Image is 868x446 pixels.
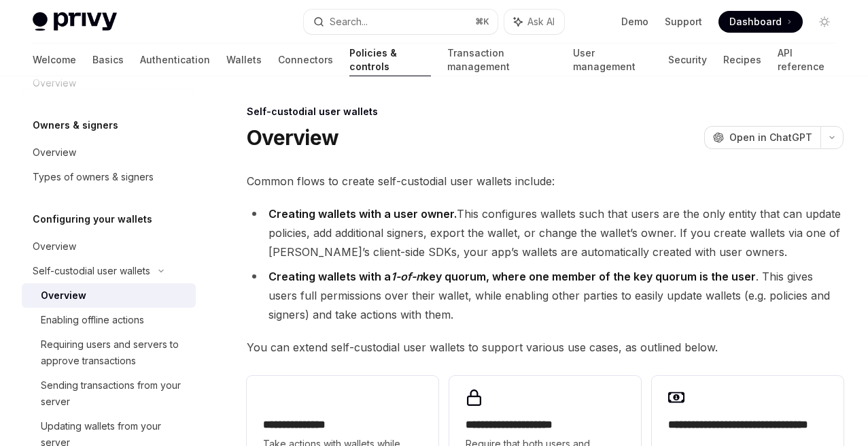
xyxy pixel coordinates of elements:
div: Enabling offline actions [41,312,144,328]
span: ⌘ K [475,16,489,27]
a: Demo [621,15,648,29]
span: Ask AI [527,15,555,29]
li: This configures wallets such that users are the only entity that can update policies, add additio... [247,204,844,261]
a: Overview [22,140,196,165]
span: You can extend self-custodial user wallets to support various use cases, as outlined below. [247,338,844,357]
a: Support [665,15,702,29]
a: Requiring users and servers to approve transactions [22,332,196,373]
a: Transaction management [447,44,557,76]
button: Toggle dark mode [814,11,835,33]
a: Welcome [33,44,76,76]
a: Authentication [140,44,210,76]
h5: Owners & signers [33,117,118,133]
button: Search...⌘K [304,10,498,34]
div: Self-custodial user wallets [247,105,844,118]
img: light logo [33,12,117,31]
a: Basics [92,44,124,76]
a: Security [668,44,707,76]
button: Ask AI [504,10,564,34]
em: 1-of-n [391,270,423,283]
span: Common flows to create self-custodial user wallets include: [247,172,844,191]
strong: Creating wallets with a user owner. [268,207,457,221]
a: Connectors [278,44,333,76]
button: Open in ChatGPT [704,126,820,149]
div: Search... [330,14,368,30]
div: Requiring users and servers to approve transactions [41,336,188,369]
a: Sending transactions from your server [22,373,196,414]
li: . This gives users full permissions over their wallet, while enabling other parties to easily upd... [247,267,844,324]
h1: Overview [247,125,338,150]
h5: Configuring your wallets [33,211,152,227]
a: API reference [778,44,835,76]
a: Recipes [723,44,761,76]
span: Open in ChatGPT [729,131,812,144]
a: Policies & controls [349,44,431,76]
a: Overview [22,283,196,308]
a: Enabling offline actions [22,308,196,332]
a: Wallets [226,44,262,76]
div: Types of owners & signers [33,169,154,185]
a: Dashboard [718,11,803,33]
a: Types of owners & signers [22,165,196,189]
div: Self-custodial user wallets [33,263,150,279]
a: User management [573,44,651,76]
a: Overview [22,234,196,259]
div: Sending transactions from your server [41,377,188,410]
div: Overview [33,238,76,255]
span: Dashboard [729,15,782,29]
div: Overview [41,287,86,304]
strong: Creating wallets with a key quorum, where one member of the key quorum is the user [268,270,756,283]
div: Overview [33,144,76,161]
